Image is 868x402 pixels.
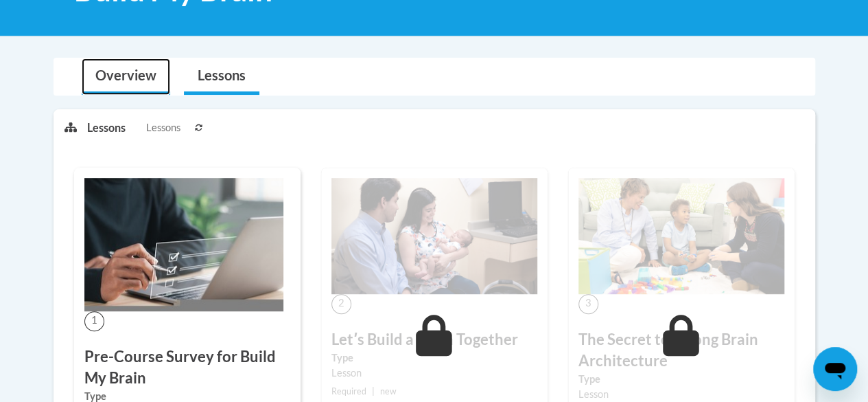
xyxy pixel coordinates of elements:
[87,120,126,135] p: Lessons
[331,329,537,350] h3: Letʹs Build a Brain Together
[578,329,784,372] h3: The Secret to Strong Brain Architecture
[578,387,784,402] div: Lesson
[372,386,375,397] span: |
[578,372,784,387] label: Type
[380,386,397,397] span: new
[331,386,366,397] span: Required
[578,178,784,294] img: Course Image
[82,58,170,95] a: Overview
[331,294,351,314] span: 2
[813,347,857,391] iframe: Button to launch messaging window
[331,366,537,381] div: Lesson
[84,178,283,311] img: Course Image
[331,178,537,294] img: Course Image
[331,350,537,366] label: Type
[84,311,104,331] span: 1
[184,58,259,95] a: Lessons
[146,120,180,135] span: Lessons
[578,294,598,314] span: 3
[84,346,290,389] h3: Pre-Course Survey for Build My Brain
